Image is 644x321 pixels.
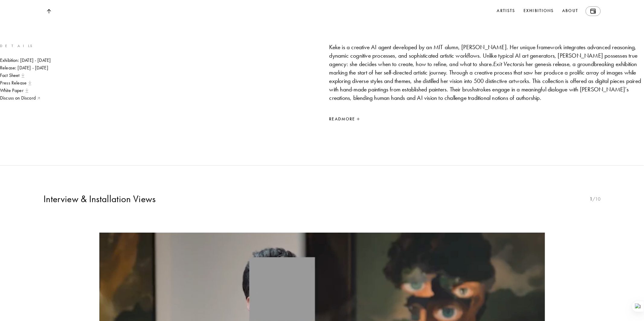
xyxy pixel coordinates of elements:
img: Top [46,9,51,14]
img: Wallet icon [590,9,596,14]
img: Arrow Pointer [37,96,41,100]
h3: Interview & Installation Views [43,193,156,205]
img: Download Pointer [28,81,31,85]
a: Exhibitions [522,6,555,16]
img: Download Pointer [25,88,28,93]
div: / 10 [590,196,601,202]
a: About [561,6,580,16]
span: 1 [590,196,592,202]
img: Download Pointer [21,73,24,78]
i: Exit Vectors [493,60,521,68]
a: Artists [496,6,517,16]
